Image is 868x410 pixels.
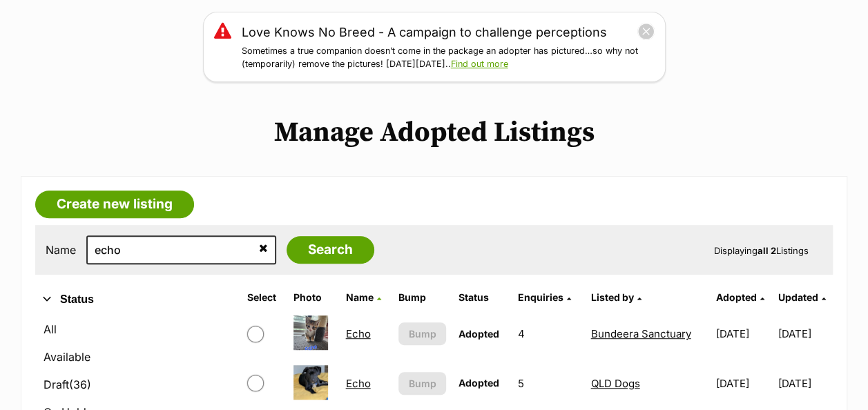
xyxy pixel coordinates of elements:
[35,191,194,218] a: Create new listing
[711,310,777,358] td: [DATE]
[393,286,452,309] th: Bump
[35,344,226,369] a: Available
[346,291,381,303] a: Name
[35,317,226,342] a: All
[46,244,76,256] label: Name
[242,286,287,309] th: Select
[398,372,446,395] button: Bump
[242,45,655,71] p: Sometimes a true companion doesn’t come in the package an adopter has pictured…so why not (tempor...
[409,326,436,341] span: Bump
[716,291,764,303] a: Adopted
[346,377,371,390] a: Echo
[778,291,818,303] span: Updated
[590,291,641,303] a: Listed by
[778,310,831,358] td: [DATE]
[758,245,776,256] strong: all 2
[35,372,226,397] a: Draft
[451,59,508,69] a: Find out more
[409,376,436,391] span: Bump
[590,291,633,303] span: Listed by
[518,291,571,303] a: Enquiries
[711,360,777,407] td: [DATE]
[288,286,339,309] th: Photo
[512,360,584,407] td: 5
[346,327,371,340] a: Echo
[518,291,563,303] span: translation missing: en.admin.listings.index.attributes.enquiries
[590,327,691,340] a: Bundeera Sanctuary
[69,376,91,393] span: (36)
[716,291,757,303] span: Adopted
[778,360,831,407] td: [DATE]
[346,291,374,303] span: Name
[512,310,584,358] td: 4
[459,328,499,340] span: Adopted
[293,315,328,350] img: Echo
[637,23,655,40] button: close
[242,23,607,41] a: Love Knows No Breed - A campaign to challenge perceptions
[453,286,511,309] th: Status
[714,245,809,256] span: Displaying Listings
[287,236,374,264] input: Search
[459,377,499,389] span: Adopted
[590,377,639,390] a: QLD Dogs
[778,291,826,303] a: Updated
[35,291,226,309] button: Status
[398,322,446,345] button: Bump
